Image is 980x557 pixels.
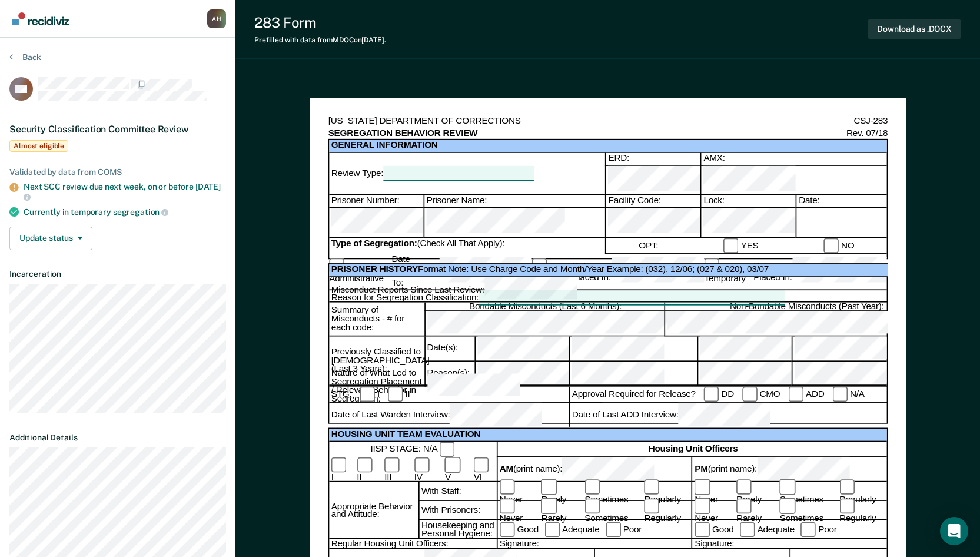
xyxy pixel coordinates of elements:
label: Poor [605,522,641,537]
label: Good [499,522,538,537]
div: With Prisoners: [418,501,496,520]
div: Regular Housing Unit Officers: [329,539,496,549]
div: Nature of What Led to Segregation Placement / Relevant Behavior in Segregation: [329,386,424,387]
div: Prisoner Number: [329,195,423,208]
label: Never [499,479,535,503]
input: Poor [605,522,620,537]
div: Date Placed In: [531,258,704,287]
input: Administrative [329,258,344,274]
input: Rarely [541,498,556,513]
div: Validated by data from COMS [9,167,226,177]
label: Adequate [739,522,794,537]
div: With Staff: [418,482,496,501]
input: Rarely [541,479,556,495]
div: STG: [331,389,351,400]
label: Poor [800,522,836,537]
div: Facility Code: [605,208,700,238]
input: III [384,457,400,473]
label: Rarely [541,479,578,503]
div: Date Classified To: [329,254,531,290]
label: Temporary [704,258,745,286]
label: II [357,457,376,482]
div: 283 Form [254,14,386,31]
span: Almost eligible [9,140,68,152]
input: IV [414,457,429,473]
b: SEGREGATION BEHAVIOR REVIEW [328,128,477,140]
div: Prefilled with data from MDOC on [DATE] . [254,36,386,44]
label: Rarely [736,498,773,522]
label: Administrative [329,258,383,286]
label: YES [723,238,758,253]
label: VI [473,457,496,482]
div: Non-Bondable Misconducts (Past Year): [663,312,946,337]
img: Recidiviz [12,12,69,25]
input: Never [695,498,710,513]
input: Adequate [739,522,755,537]
input: ADD [788,387,803,402]
div: Format Note: Use Charge Code and Month/Year Example: (032), 12/06; (027 & 020), 03/07 [329,265,946,278]
div: Reason for Segregation Classification: [331,291,886,306]
div: Bondable Misconducts (Last 6 Months): [424,312,663,337]
input: Sometimes [584,498,600,513]
label: I [360,387,380,402]
button: Profile dropdown button [207,9,226,28]
b: Housing Unit Officers [648,445,738,454]
label: I [331,457,348,482]
label: CMO [742,387,780,402]
label: Never [695,498,730,522]
div: Prisoner Name: [423,208,605,238]
div: AMX: [700,153,886,166]
div: OPT: [639,240,658,251]
label: Punitive [531,258,564,286]
label: II [387,387,410,402]
input: Regularly [644,479,659,495]
label: Good [695,522,733,537]
dt: Incarceration [9,269,226,279]
div: Date of Last Warden Interview: [331,403,602,427]
div: AMX: [700,166,886,196]
div: (print name): [695,457,886,481]
label: IV [414,457,437,482]
input: Never [499,479,514,495]
label: Never [695,479,730,503]
button: Update status [9,227,92,250]
input: YES [723,238,738,253]
div: Date(s): [424,336,474,361]
label: Regularly [644,498,692,522]
dt: Additional Details [9,433,226,443]
input: Sometimes [779,479,795,495]
input: Rarely [736,479,752,495]
input: Regularly [839,498,855,513]
input: Never [695,479,710,495]
label: III [384,457,406,482]
div: Open Intercom Messenger [940,517,968,545]
input: Regularly [839,479,855,495]
label: Regularly [839,479,887,503]
input: NO [823,238,839,253]
label: Sometimes [584,479,638,503]
input: Good [695,522,710,537]
div: ERD: [605,153,700,166]
label: Regularly [839,498,887,522]
div: CSJ-283 [853,116,888,128]
div: Date of Last ADD Interview: [572,403,946,427]
div: (Check All That Apply): [329,238,605,254]
label: Never [499,498,535,522]
label: Regularly [644,479,692,503]
div: Misconduct Reports Since Last Review: [331,277,946,301]
div: Appropriate Behavior and Attitude: [329,482,418,539]
div: Rev. 07/18 [846,128,888,140]
div: [US_STATE] DEPARTMENT OF CORRECTIONS [328,116,520,128]
label: Sometimes [779,498,833,522]
div: Non-Bondable Misconducts (Past Year): [663,302,946,311]
input: V [445,457,460,473]
input: II [387,387,403,402]
button: Back [9,52,41,62]
label: Rarely [541,498,578,522]
div: Reason(s): [424,361,474,386]
input: II [357,457,372,473]
div: Housekeeping and Personal Hygiene: [418,520,496,539]
label: Sometimes [779,479,833,503]
input: VI [473,457,489,473]
div: Date: [796,195,886,208]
